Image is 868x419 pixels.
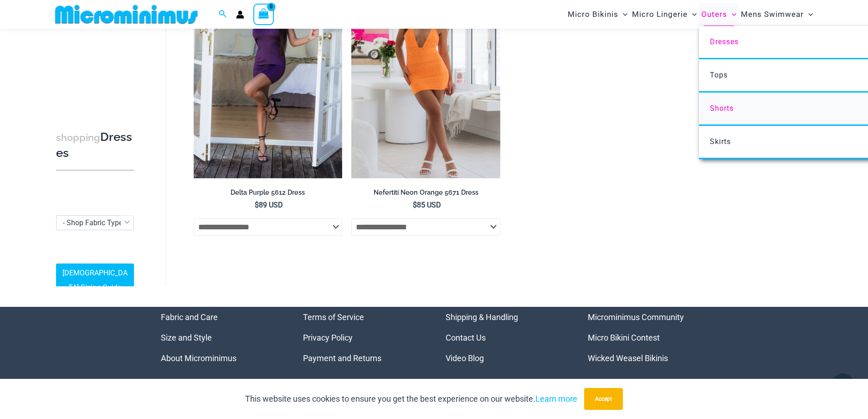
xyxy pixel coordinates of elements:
a: Account icon link [236,10,244,19]
span: Skirts [710,137,731,146]
a: Learn more [535,394,577,403]
h3: Dresses [56,129,134,161]
bdi: 89 USD [255,201,283,209]
a: Nefertiti Neon Orange 5671 Dress [351,188,500,200]
span: Menu Toggle [727,3,736,26]
a: Micro LingerieMenu ToggleMenu Toggle [630,3,699,26]
button: Accept [584,388,623,410]
aside: Footer Widget 1 [161,307,281,368]
a: About Microminimus [161,353,236,363]
span: $ [413,201,417,209]
a: Wicked Weasel Bikinis [588,353,668,363]
nav: Menu [588,307,708,368]
h2: Nefertiti Neon Orange 5671 Dress [351,188,500,197]
a: Micro BikinisMenu ToggleMenu Toggle [565,3,630,26]
span: Tops [710,71,728,79]
aside: Footer Widget 4 [588,307,708,368]
a: Contact Us [446,333,486,342]
a: View Shopping Cart, empty [253,4,274,25]
span: Mens Swimwear [741,3,804,26]
nav: Menu [161,307,281,368]
a: Microminimus Community [588,312,684,322]
aside: Footer Widget 3 [446,307,565,368]
span: Dresses [710,37,739,46]
span: Outers [701,3,727,26]
nav: Menu [446,307,565,368]
a: Mens SwimwearMenu ToggleMenu Toggle [739,3,815,26]
a: Terms of Service [303,312,364,322]
p: This website uses cookies to ensure you get the best experience on our website. [245,392,577,406]
bdi: 85 USD [413,201,441,209]
a: Search icon link [219,9,227,20]
span: Menu Toggle [688,3,697,26]
a: Fabric and Care [161,312,218,322]
span: Menu Toggle [804,3,813,26]
span: - Shop Fabric Type [56,215,134,230]
nav: Site Navigation [564,1,817,27]
span: - Shop Fabric Type [56,216,134,230]
a: Micro Bikini Contest [588,333,660,342]
nav: Menu [303,307,423,368]
img: MM SHOP LOGO FLAT [51,4,201,25]
span: Shorts [710,104,734,113]
span: Menu Toggle [618,3,627,26]
a: Shipping & Handling [446,312,518,322]
a: Delta Purple 5612 Dress [194,188,343,200]
a: Privacy Policy [303,333,353,342]
h2: Delta Purple 5612 Dress [194,188,343,197]
aside: Footer Widget 2 [303,307,423,368]
span: - Shop Fabric Type [63,218,123,227]
a: Payment and Returns [303,353,381,363]
span: Micro Lingerie [632,3,688,26]
a: Video Blog [446,353,484,363]
span: Micro Bikinis [568,3,618,26]
a: [DEMOGRAPHIC_DATA] Sizing Guide [56,264,134,297]
span: shopping [56,132,100,143]
a: OutersMenu ToggleMenu Toggle [699,3,739,26]
a: Size and Style [161,333,212,342]
span: $ [255,201,259,209]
